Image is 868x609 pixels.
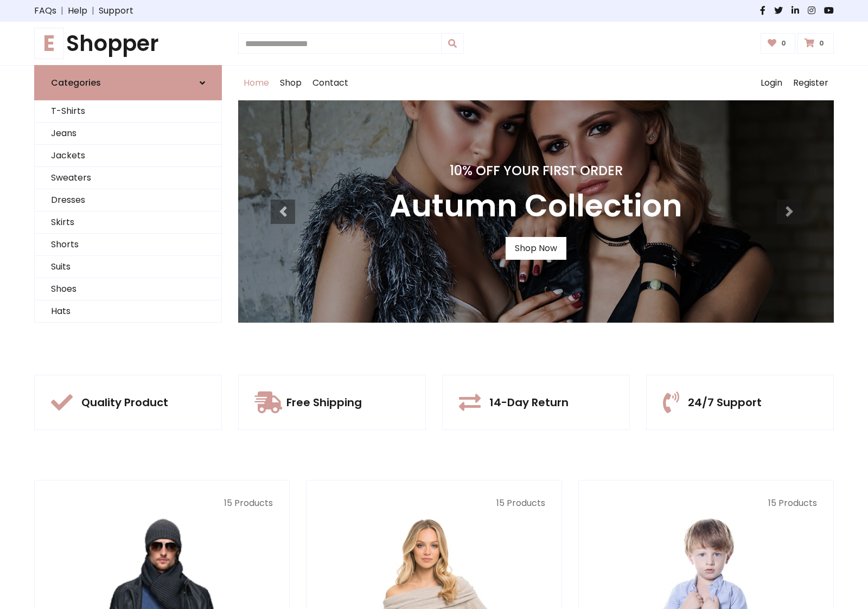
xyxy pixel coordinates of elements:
a: Sweaters [35,167,221,189]
span: 0 [816,39,827,48]
span: 0 [778,39,789,48]
h5: Free Shipping [286,396,362,409]
a: Hats [35,300,221,323]
a: Jackets [35,145,221,167]
span: | [56,4,68,17]
a: Register [788,66,834,100]
a: T-Shirts [35,100,221,123]
a: Shop [275,66,307,100]
p: 15 Products [595,497,817,510]
span: | [87,4,99,17]
a: 0 [797,33,834,54]
a: Home [238,66,275,100]
p: 15 Products [51,497,273,510]
a: Support [99,4,133,17]
a: Categories [34,65,222,100]
a: Suits [35,256,221,278]
p: 15 Products [323,497,545,510]
a: Shop Now [506,237,566,260]
a: Login [755,66,788,100]
a: 0 [761,33,796,54]
a: Jeans [35,123,221,145]
h6: Categories [51,78,101,88]
h1: Shopper [34,30,222,56]
a: Dresses [35,189,221,211]
a: Shorts [35,234,221,256]
a: Help [68,4,87,17]
h5: 24/7 Support [688,396,762,409]
h3: Autumn Collection [390,188,682,224]
h5: 14-Day Return [489,396,569,409]
a: FAQs [34,4,56,17]
h5: Quality Product [81,396,168,409]
h4: 10% Off Your First Order [390,163,682,179]
a: EShopper [34,30,222,56]
a: Contact [307,66,354,100]
a: Skirts [35,211,221,234]
a: Shoes [35,278,221,300]
span: E [34,28,64,59]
